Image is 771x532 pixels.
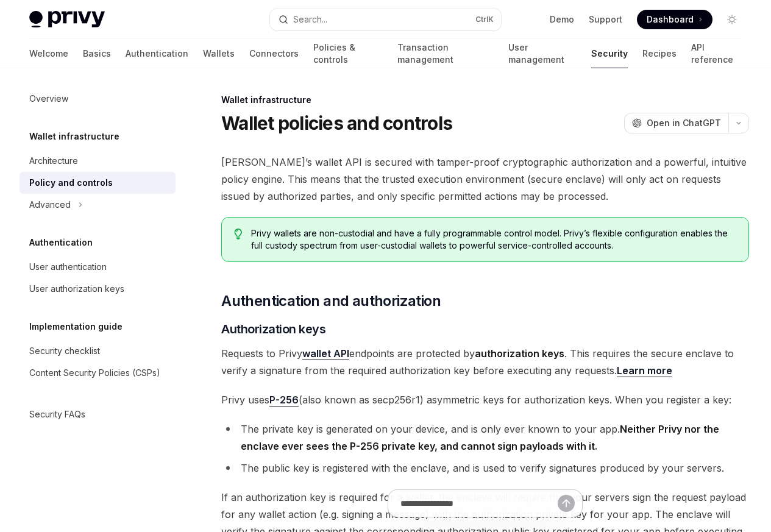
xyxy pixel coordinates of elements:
h1: Wallet policies and controls [221,112,452,134]
span: Authentication and authorization [221,291,441,311]
div: Security checklist [29,344,100,358]
a: Security FAQs [20,403,176,425]
li: The private key is generated on your device, and is only ever known to your app. [221,420,749,455]
button: Toggle dark mode [722,10,742,29]
a: Basics [83,39,111,68]
button: Open in ChatGPT [624,113,728,133]
a: User authorization keys [20,278,176,300]
div: Policy and controls [29,176,113,190]
button: Open search [270,9,501,30]
svg: Tip [234,229,243,239]
a: Transaction management [397,39,494,68]
div: User authentication [29,260,107,274]
div: Overview [29,91,68,106]
div: Advanced [29,197,71,212]
a: Support [589,13,622,26]
a: User authentication [20,256,176,278]
a: Overview [20,88,176,110]
span: Requests to Privy endpoints are protected by . This requires the secure enclave to verify a signa... [221,345,749,379]
a: P-256 [269,394,299,406]
a: API reference [691,39,742,68]
a: Policies & controls [313,39,383,68]
a: Security checklist [20,340,176,362]
a: Wallets [203,39,235,68]
a: User management [508,39,577,68]
a: Recipes [642,39,677,68]
div: Security FAQs [29,407,85,422]
h5: Authentication [29,235,93,250]
div: Content Security Policies (CSPs) [29,366,160,380]
a: Demo [550,13,574,26]
img: light logo [29,11,105,28]
a: Authentication [126,39,188,68]
div: Architecture [29,154,78,168]
a: Dashboard [637,10,712,29]
span: Privy wallets are non-custodial and have a fully programmable control model. Privy’s flexible con... [251,227,736,252]
span: [PERSON_NAME]’s wallet API is secured with tamper-proof cryptographic authorization and a powerfu... [221,154,749,205]
a: Security [591,39,628,68]
a: Architecture [20,150,176,172]
div: Search... [293,12,327,27]
span: Open in ChatGPT [647,117,721,129]
a: Learn more [617,364,672,377]
a: Connectors [249,39,299,68]
a: Welcome [29,39,68,68]
span: Privy uses (also known as secp256r1) asymmetric keys for authorization keys. When you register a ... [221,391,749,408]
div: Wallet infrastructure [221,94,749,106]
a: wallet API [302,347,349,360]
span: Dashboard [647,13,694,26]
a: Policy and controls [20,172,176,194]
h5: Implementation guide [29,319,123,334]
button: Send message [558,495,575,512]
strong: authorization keys [475,347,564,360]
h5: Wallet infrastructure [29,129,119,144]
input: Ask a question... [400,490,558,517]
span: Authorization keys [221,321,325,338]
a: Content Security Policies (CSPs) [20,362,176,384]
button: Toggle Advanced section [20,194,176,216]
li: The public key is registered with the enclave, and is used to verify signatures produced by your ... [221,459,749,477]
span: Ctrl K [475,15,494,24]
div: User authorization keys [29,282,124,296]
